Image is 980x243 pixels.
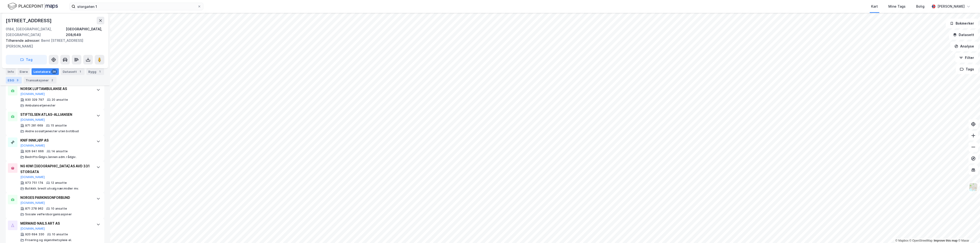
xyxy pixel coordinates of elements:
div: 26 [51,69,57,74]
div: Bygg [86,68,104,75]
button: [DOMAIN_NAME] [20,201,45,205]
div: MERMAID NAILS ART AS [20,221,92,226]
div: NG KIWI [GEOGRAPHIC_DATA] AS AVD 331 STORGATA [20,163,92,175]
div: Transaksjoner [24,77,56,84]
button: Tags [956,64,978,74]
div: 1 [97,69,102,74]
div: Butikkh. bredt utvalg nær.midler mv. [25,187,79,190]
div: Eiere [18,68,30,75]
div: Sosiale velferdsorganisasjoner [25,212,72,216]
div: 2 [50,78,55,83]
div: Mine Tags [888,4,906,9]
button: Bokmerker [946,19,978,28]
div: Leietakere [32,68,59,75]
div: 930 329 797 [25,98,44,102]
div: 3 [15,78,20,83]
button: Analyse [950,42,978,51]
div: 0184, [GEOGRAPHIC_DATA], [GEOGRAPHIC_DATA] [6,26,66,38]
div: NORSK LUFTAMBULANSE AS [20,86,92,92]
div: KNIF INNKJØP AS [20,137,92,143]
div: Bedriftsrådgiv./annen adm. rådgiv. [25,155,77,159]
button: [DOMAIN_NAME] [20,92,45,96]
div: [STREET_ADDRESS] [6,17,53,24]
iframe: Chat Widget [956,220,980,243]
div: 20 ansatte [52,98,68,102]
div: 971 281 669 [25,124,43,127]
div: Info [6,68,16,75]
button: [DOMAIN_NAME] [20,118,45,122]
div: 1 [78,69,83,74]
div: 973 751 174 [25,181,43,185]
div: Bernt [STREET_ADDRESS][PERSON_NAME] [6,38,100,49]
button: Filter [955,53,978,63]
div: 10 ansatte [51,207,67,211]
div: 15 ansatte [51,124,67,127]
div: 14 ansatte [51,149,68,153]
div: Bolig [916,4,924,9]
div: 12 ansatte [51,181,67,185]
div: 10 ansatte [52,232,68,236]
div: 871 278 962 [25,207,43,211]
button: Datasett [949,30,978,40]
button: [DOMAIN_NAME] [20,175,45,179]
div: 926 941 666 [25,149,44,153]
div: Kontrollprogram for chat [956,220,980,243]
a: Improve this map [934,239,958,242]
div: [PERSON_NAME] [937,4,965,9]
div: [GEOGRAPHIC_DATA], 208/649 [66,26,104,38]
a: Mapbox [895,239,908,242]
div: Frisering og skjønnhetspleie el. [25,238,72,242]
div: NORGES PARKINSONFORBUND [20,195,92,201]
div: STIFTELSEN ATLAS-ALLIANSEN [20,112,92,117]
button: Tag [6,55,47,64]
div: Ambulansetjenester [25,104,56,107]
img: logo.f888ab2527a4732fd821a326f86c7f29.svg [8,2,58,11]
div: ESG [6,77,22,84]
input: Søk på adresse, matrikkel, gårdeiere, leietakere eller personer [75,3,197,10]
a: OpenStreetMap [909,239,933,242]
button: [DOMAIN_NAME] [20,144,45,148]
div: Andre sosialtjenester uten botilbud [25,129,79,133]
span: Tilhørende adresser: [6,38,41,42]
div: 920 694 330 [25,232,44,236]
button: [DOMAIN_NAME] [20,227,45,231]
div: Kart [871,4,878,9]
img: Z [969,183,978,192]
div: Datasett [61,68,84,75]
